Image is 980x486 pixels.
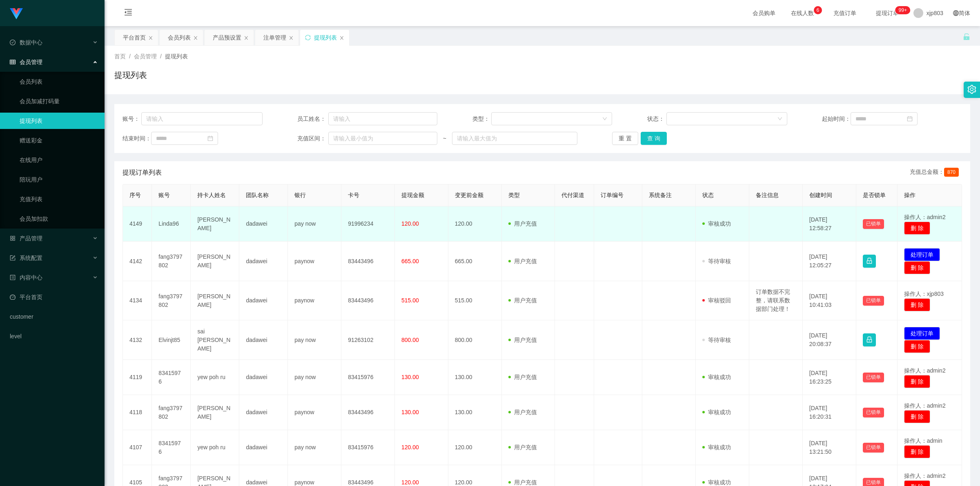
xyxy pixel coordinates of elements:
button: 图标: lock [863,333,876,346]
td: [DATE] 16:20:31 [803,395,856,430]
span: 充值区间： [297,134,328,143]
td: 4132 [123,320,152,360]
i: 图标: table [10,59,16,65]
span: 是否锁单 [863,192,886,198]
td: 91263102 [341,320,395,360]
span: 130.00 [401,374,419,380]
td: [DATE] 20:08:37 [803,320,856,360]
div: 产品预设置 [213,30,241,45]
span: 提现订单列表 [122,168,162,178]
i: 图标: close [289,36,294,40]
span: 审核成功 [702,409,731,415]
td: 83415976 [341,360,395,395]
td: Linda96 [152,206,191,242]
span: 审核成功 [702,444,731,450]
td: 83415976 [152,430,191,465]
span: 审核驳回 [702,297,731,304]
span: 团队名称 [246,192,269,198]
a: 陪玩用户 [20,171,98,188]
span: 操作人：admin2 [904,402,946,409]
span: 提现列表 [165,53,188,60]
span: 515.00 [401,297,419,304]
i: 图标: global [953,10,959,16]
td: [PERSON_NAME] [191,395,239,430]
td: 91996234 [341,206,395,242]
td: 83443496 [341,242,395,281]
a: 图标: dashboard平台首页 [10,289,98,305]
div: 会员列表 [168,30,191,45]
td: 4142 [123,242,152,281]
i: 图标: down [602,116,607,122]
input: 请输入 [141,112,262,125]
i: 图标: form [10,255,16,261]
button: 已锁单 [863,408,884,417]
a: 在线用户 [20,152,98,168]
span: 操作人：admin2 [904,214,946,220]
td: Elvinjt85 [152,320,191,360]
span: 用户充值 [508,409,537,415]
i: 图标: check-circle-o [10,40,16,45]
span: 结束时间： [122,134,151,143]
td: 83415976 [341,430,395,465]
a: customer [10,308,98,325]
span: / [129,53,131,60]
span: 状态 [702,192,714,198]
span: 卡号 [348,192,359,198]
span: 状态： [647,115,666,123]
td: yew poh ru [191,360,239,395]
button: 重 置 [612,132,638,145]
span: 系统配置 [10,255,42,261]
td: sai [PERSON_NAME] [191,320,239,360]
span: 账号 [158,192,170,198]
td: 515.00 [448,281,502,320]
input: 请输入最大值为 [452,132,577,145]
i: 图标: close [193,36,198,40]
span: 充值订单 [829,10,860,16]
td: 83443496 [341,395,395,430]
i: 图标: close [148,36,153,40]
h1: 提现列表 [114,69,147,81]
a: 提现列表 [20,113,98,129]
span: 操作人：admin [904,437,942,444]
td: pay now [288,430,341,465]
a: 会员加减打码量 [20,93,98,109]
td: dadawei [239,320,288,360]
span: 审核成功 [702,374,731,380]
span: 操作人：xjp803 [904,291,944,297]
span: 用户充值 [508,444,537,450]
button: 图标: lock [863,255,876,268]
span: 870 [944,168,959,177]
a: level [10,328,98,344]
span: 800.00 [401,337,419,343]
td: 120.00 [448,430,502,465]
td: 4149 [123,206,152,242]
button: 已锁单 [863,443,884,453]
td: 4107 [123,430,152,465]
span: 120.00 [401,220,419,227]
td: pay now [288,206,341,242]
i: 图标: setting [967,85,976,94]
img: logo.9652507e.png [10,8,23,20]
div: 平台首页 [123,30,146,45]
a: 赠送彩金 [20,132,98,149]
td: fang3797802 [152,242,191,281]
span: 数据中心 [10,39,42,46]
i: 图标: profile [10,275,16,280]
i: 图标: menu-fold [114,0,142,27]
td: 4118 [123,395,152,430]
span: 审核成功 [702,220,731,227]
td: fang3797802 [152,395,191,430]
span: ~ [437,134,452,143]
i: 图标: sync [305,35,311,40]
span: 用户充值 [508,479,537,486]
td: [PERSON_NAME] [191,281,239,320]
span: 用户充值 [508,220,537,227]
td: [DATE] 13:21:50 [803,430,856,465]
td: 4134 [123,281,152,320]
span: 订单编号 [601,192,624,198]
p: 6 [816,6,819,14]
button: 删 除 [904,375,930,388]
td: [DATE] 10:41:03 [803,281,856,320]
span: 员工姓名： [297,115,328,123]
a: 会员列表 [20,73,98,90]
